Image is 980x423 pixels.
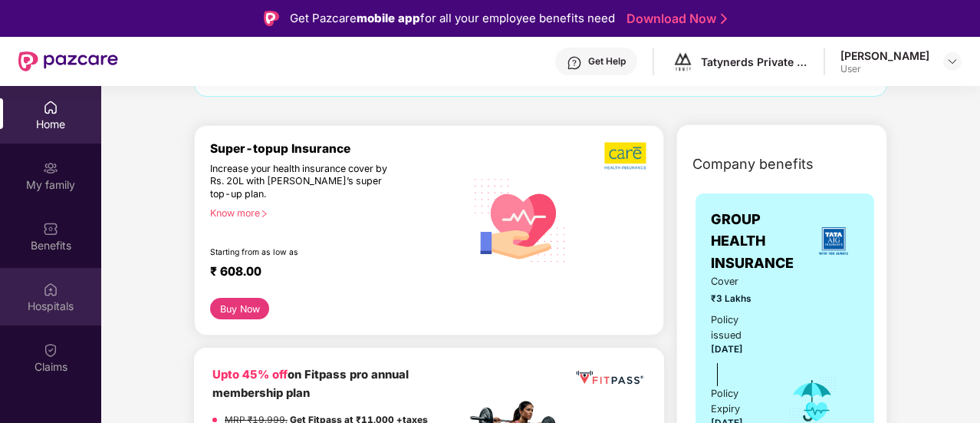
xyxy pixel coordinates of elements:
img: Stroke [721,11,727,27]
span: right [260,210,268,218]
img: svg+xml;base64,PHN2ZyBpZD0iRHJvcGRvd24tMzJ4MzIiIHhtbG5zPSJodHRwOi8vd3d3LnczLm9yZy8yMDAwL3N2ZyIgd2... [946,55,959,68]
div: Increase your health insurance cover by Rs. 20L with [PERSON_NAME]’s super top-up plan. [210,163,400,201]
img: svg+xml;base64,PHN2ZyBpZD0iSG9zcGl0YWxzIiB4bWxucz0iaHR0cDovL3d3dy53My5vcmcvMjAwMC9zdmciIHdpZHRoPS... [43,282,58,297]
div: ₹ 608.00 [210,264,450,283]
img: svg+xml;base64,PHN2ZyB3aWR0aD0iMjAiIGhlaWdodD0iMjAiIHZpZXdCb3g9IjAgMCAyMCAyMCIgZmlsbD0ibm9uZSIgeG... [43,160,58,176]
strong: mobile app [357,11,420,25]
img: New Pazcare Logo [18,51,118,71]
b: Upto 45% off [212,368,288,382]
img: fppp.png [574,366,646,388]
span: Company benefits [692,154,814,175]
img: svg+xml;base64,PHN2ZyBpZD0iSGVscC0zMngzMiIgeG1sbnM9Imh0dHA6Ly93d3cudzMub3JnLzIwMDAvc3ZnIiB3aWR0aD... [567,55,582,71]
button: Buy Now [210,298,269,319]
img: b5dec4f62d2307b9de63beb79f102df3.png [604,141,648,170]
div: Super-topup Insurance [210,141,465,156]
a: Download Now [626,11,722,27]
div: Get Pazcare for all your employee benefits need [290,9,615,28]
div: Policy issued [711,312,767,343]
img: logo%20-%20black%20(1).png [672,51,694,73]
span: Cover [711,274,767,289]
img: insurerLogo [813,220,854,262]
span: [DATE] [711,344,743,355]
div: User [840,63,929,75]
div: Starting from as low as [210,247,400,258]
img: Logo [264,11,279,26]
img: svg+xml;base64,PHN2ZyBpZD0iSG9tZSIgeG1sbnM9Imh0dHA6Ly93d3cudzMub3JnLzIwMDAvc3ZnIiB3aWR0aD0iMjAiIG... [43,100,58,115]
img: svg+xml;base64,PHN2ZyBpZD0iQmVuZWZpdHMiIHhtbG5zPSJodHRwOi8vd3d3LnczLm9yZy8yMDAwL3N2ZyIgd2lkdGg9Ij... [43,221,58,236]
img: svg+xml;base64,PHN2ZyB4bWxucz0iaHR0cDovL3d3dy53My5vcmcvMjAwMC9zdmciIHhtbG5zOnhsaW5rPSJodHRwOi8vd3... [465,164,575,275]
div: Policy Expiry [711,386,767,417]
span: ₹3 Lakhs [711,292,767,306]
div: Know more [210,207,456,218]
b: on Fitpass pro annual membership plan [212,368,409,399]
div: Tatynerds Private Limited [701,55,808,69]
img: svg+xml;base64,PHN2ZyBpZD0iQ2xhaW0iIHhtbG5zPSJodHRwOi8vd3d3LnczLm9yZy8yMDAwL3N2ZyIgd2lkdGg9IjIwIi... [43,342,58,358]
div: [PERSON_NAME] [840,48,929,63]
span: GROUP HEALTH INSURANCE [711,209,808,274]
div: Get Help [588,55,626,68]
